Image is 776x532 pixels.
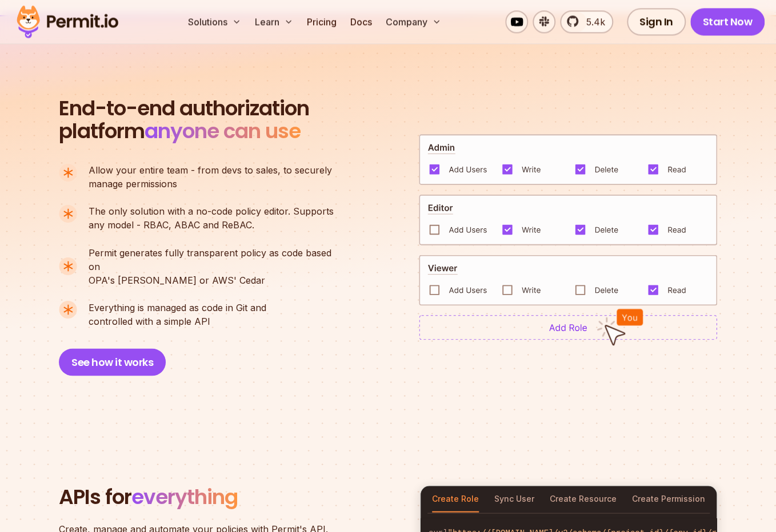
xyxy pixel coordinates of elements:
[59,97,309,120] span: End-to-end authorization
[145,116,301,146] span: anyone can use
[89,204,334,232] p: any model - RBAC, ABAC and ReBAC.
[560,10,613,33] a: 5.4k
[250,10,298,33] button: Learn
[59,97,309,143] h2: platform
[183,10,246,33] button: Solutions
[346,10,377,33] a: Docs
[89,245,343,273] span: Permit generates fully transparent policy as code based on
[131,482,238,511] span: everything
[89,204,334,218] span: The only solution with a no-code policy editor. Supports
[381,10,446,33] button: Company
[59,485,406,508] h2: APIs for
[89,300,266,314] span: Everything is managed as code in Git and
[89,300,266,328] p: controlled with a simple API
[627,8,686,35] a: Sign In
[11,2,123,41] img: Permit logo
[632,486,705,512] button: Create Permission
[59,348,166,376] button: See how it works
[550,486,617,512] button: Create Resource
[579,15,605,29] span: 5.4k
[302,10,341,33] a: Pricing
[432,486,479,512] button: Create Role
[89,245,343,287] p: OPA's [PERSON_NAME] or AWS' Cedar
[690,8,765,35] a: Start Now
[494,486,534,512] button: Sync User
[89,163,332,177] span: Allow your entire team - from devs to sales, to securely
[89,163,332,191] p: manage permissions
